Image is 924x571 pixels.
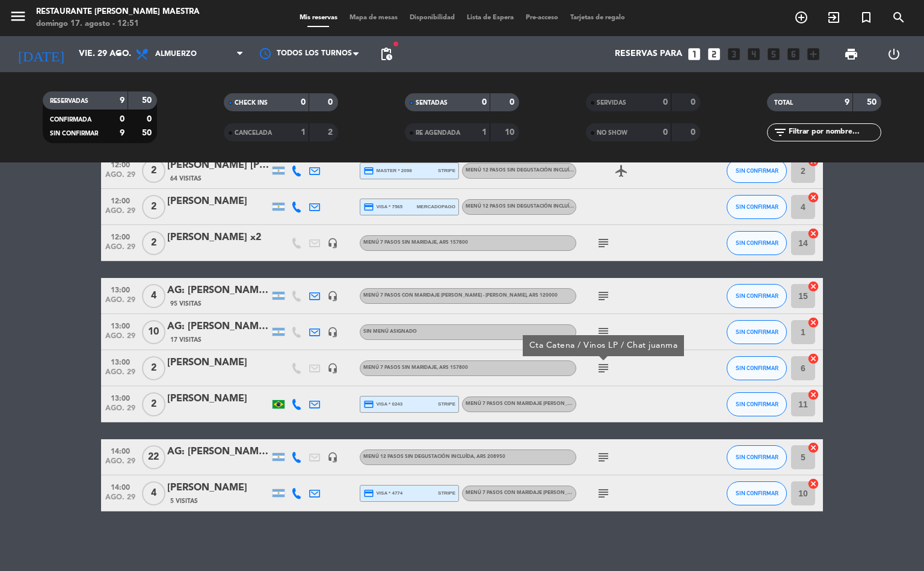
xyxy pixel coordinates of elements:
[466,168,608,173] span: Menú 12 pasos sin degustación incluída
[727,481,787,505] button: SIN CONFIRMAR
[736,292,778,299] span: SIN CONFIRMAR
[416,130,460,136] span: RE AGENDADA
[773,125,787,140] i: filter_list
[327,363,338,374] i: headset_mic
[120,129,125,137] strong: 9
[105,390,135,404] span: 13:00
[438,489,455,497] span: stripe
[529,339,678,352] div: Cta Catena / Vinos LP / Chat juanma
[794,10,808,25] i: add_circle_outline
[844,47,858,61] span: print
[363,202,402,212] span: visa * 7565
[807,478,819,490] i: cancel
[105,207,135,221] span: ago. 29
[807,227,819,239] i: cancel
[167,444,269,460] div: AG: [PERSON_NAME] x22 / VIVE [PERSON_NAME]
[105,157,135,171] span: 12:00
[727,356,787,380] button: SIN CONFIRMAR
[343,14,404,21] span: Mapa de mesas
[105,457,135,471] span: ago. 29
[105,193,135,207] span: 12:00
[596,289,611,303] i: subject
[142,231,165,255] span: 2
[691,128,698,137] strong: 0
[142,481,165,505] span: 4
[466,490,629,495] span: Menú 7 pasos con maridaje [PERSON_NAME] - [PERSON_NAME]
[167,319,269,335] div: AG: [PERSON_NAME] x10 / [PERSON_NAME]
[105,171,135,185] span: ago. 29
[363,488,402,499] span: visa * 4774
[105,443,135,457] span: 14:00
[596,361,611,375] i: subject
[727,320,787,344] button: SIN CONFIRMAR
[615,49,682,59] span: Reservas para
[807,353,819,365] i: cancel
[736,167,778,174] span: SIN CONFIRMAR
[50,117,91,123] span: CONFIRMADA
[235,130,272,136] span: CANCELADA
[170,335,202,345] span: 17 Visitas
[438,400,455,408] span: stripe
[807,389,819,401] i: cancel
[105,296,135,310] span: ago. 29
[327,452,338,463] i: headset_mic
[328,98,335,106] strong: 0
[727,195,787,219] button: SIN CONFIRMAR
[363,399,402,410] span: visa * 0243
[363,399,374,410] i: credit_card
[9,7,27,25] i: menu
[363,365,468,370] span: Menú 7 pasos sin maridaje
[142,195,165,219] span: 2
[691,98,698,106] strong: 0
[327,327,338,338] i: headset_mic
[807,191,819,203] i: cancel
[736,401,778,407] span: SIN CONFIRMAR
[167,355,269,371] div: [PERSON_NAME]
[142,129,154,137] strong: 50
[827,10,841,25] i: exit_to_app
[363,240,468,245] span: Menú 7 pasos sin maridaje
[437,240,468,245] span: , ARS 157800
[142,392,165,416] span: 2
[892,10,906,25] i: search
[167,480,269,496] div: [PERSON_NAME]
[50,131,98,137] span: SIN CONFIRMAR
[686,46,702,62] i: looks_one
[736,490,778,496] span: SIN CONFIRMAR
[746,46,762,62] i: looks_4
[787,126,881,139] input: Filtrar por nombre...
[9,7,27,29] button: menu
[112,47,126,61] i: arrow_drop_down
[105,368,135,382] span: ago. 29
[526,293,558,298] span: , ARS 120000
[416,100,448,106] span: SENTADAS
[727,284,787,308] button: SIN CONFIRMAR
[363,202,374,212] i: credit_card
[50,98,88,104] span: RESERVADAS
[147,115,154,123] strong: 0
[392,40,399,48] span: fiber_manual_record
[294,14,343,21] span: Mis reservas
[105,229,135,243] span: 12:00
[363,454,505,459] span: Menú 12 pasos sin degustación incluída
[736,365,778,371] span: SIN CONFIRMAR
[142,445,165,469] span: 22
[170,299,202,309] span: 95 Visitas
[105,354,135,368] span: 13:00
[142,356,165,380] span: 2
[170,496,198,506] span: 5 Visitas
[105,493,135,507] span: ago. 29
[774,100,793,106] span: TOTAL
[167,391,269,407] div: [PERSON_NAME]
[301,98,306,106] strong: 0
[596,486,611,501] i: subject
[520,14,564,21] span: Pre-acceso
[437,365,468,370] span: , ARS 157800
[105,332,135,346] span: ago. 29
[807,280,819,292] i: cancel
[505,128,517,137] strong: 10
[736,239,778,246] span: SIN CONFIRMAR
[363,293,558,298] span: Menú 7 pasos con maridaje [PERSON_NAME] - [PERSON_NAME]
[887,47,901,61] i: power_settings_new
[736,203,778,210] span: SIN CONFIRMAR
